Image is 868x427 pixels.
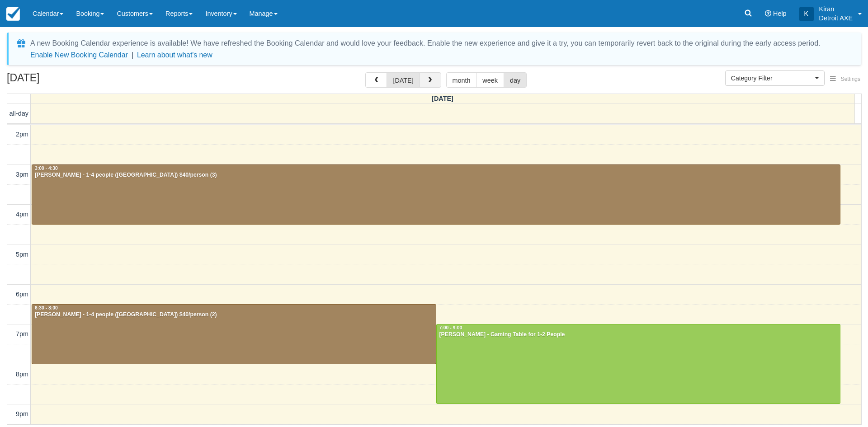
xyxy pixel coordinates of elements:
[9,110,28,117] span: all-day
[16,371,28,378] span: 8pm
[35,305,58,310] span: 6:30 - 8:00
[387,72,420,88] button: [DATE]
[439,325,462,330] span: 7:00 - 9:00
[30,38,821,49] div: A new Booking Calendar experience is available! We have refreshed the Booking Calendar and would ...
[16,291,28,298] span: 6pm
[16,171,28,178] span: 3pm
[6,7,20,21] img: checkfront-main-nav-mini-logo.png
[819,5,853,14] p: Kiran
[432,95,453,102] span: [DATE]
[32,164,840,225] a: 3:00 - 4:30[PERSON_NAME] - 1-4 people ([GEOGRAPHIC_DATA]) $40/person (3)
[446,72,477,88] button: month
[825,73,866,86] button: Settings
[34,311,434,319] div: [PERSON_NAME] - 1-4 people ([GEOGRAPHIC_DATA]) $40/person (2)
[504,72,527,88] button: day
[34,172,838,179] div: [PERSON_NAME] - 1-4 people ([GEOGRAPHIC_DATA]) $40/person (3)
[32,304,436,364] a: 6:30 - 8:00[PERSON_NAME] - 1-4 people ([GEOGRAPHIC_DATA]) $40/person (2)
[765,10,771,17] i: Help
[35,166,58,171] span: 3:00 - 4:30
[30,51,128,60] button: Enable New Booking Calendar
[16,211,28,218] span: 4pm
[773,10,787,17] span: Help
[819,14,853,23] p: Detroit AXE
[476,72,504,88] button: week
[841,76,860,82] span: Settings
[799,7,814,21] div: K
[132,51,133,59] span: |
[16,131,28,138] span: 2pm
[16,330,28,338] span: 7pm
[725,70,825,86] button: Category Filter
[436,324,841,404] a: 7:00 - 9:00[PERSON_NAME] - Gaming Table for 1-2 People
[16,251,28,258] span: 5pm
[7,72,121,89] h2: [DATE]
[137,51,212,59] a: Learn about what's new
[439,331,838,338] div: [PERSON_NAME] - Gaming Table for 1-2 People
[731,74,813,83] span: Category Filter
[16,410,28,418] span: 9pm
